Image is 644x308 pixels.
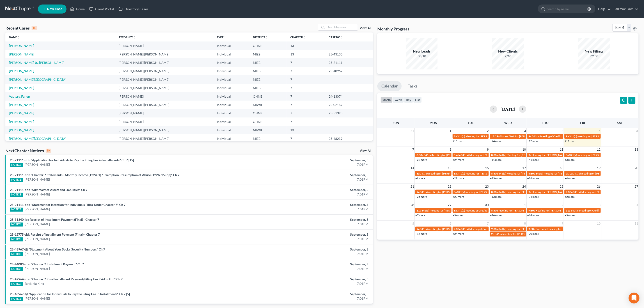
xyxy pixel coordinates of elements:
button: week [393,97,404,103]
a: 25-42964-mlo "Chapter 7 Final Installment Payment/Filing Fee Paid in Full" Ch 7 [10,277,123,281]
td: OHNB [249,109,287,117]
span: 8 [524,221,527,226]
a: +24 more [453,158,464,161]
a: +14 more [415,232,427,235]
td: Individual [213,84,249,92]
a: +3 more [453,214,463,217]
td: MIEB [249,50,287,58]
span: 9a [417,227,419,231]
td: Individual [213,92,249,101]
a: [PERSON_NAME] [9,128,34,132]
td: 13 [287,50,325,58]
span: 10 [597,221,601,226]
i: unfold_more [224,36,226,39]
a: [PERSON_NAME] [25,252,50,256]
td: [PERSON_NAME] [PERSON_NAME] [115,75,213,84]
div: September, 5 [252,217,368,222]
span: 8:30a [491,153,498,157]
a: [PERSON_NAME][GEOGRAPHIC_DATA] [9,78,66,81]
span: 8:30a [417,153,423,157]
a: Tasks [404,81,422,91]
a: +4 more [565,177,575,180]
span: 2p [491,232,494,236]
a: [PERSON_NAME] [9,44,34,48]
td: 13 [287,126,325,134]
span: 8:45a [454,153,461,157]
span: 13 [634,147,639,152]
span: 8 [449,147,452,152]
td: Individual [213,101,249,109]
td: MIEB [249,67,287,75]
div: 7:01PM [252,222,368,226]
div: September, 5 [252,173,368,177]
div: NOTICE [10,297,23,301]
div: September, 5 [252,188,368,192]
a: +28 more [527,177,539,180]
div: NOTICE [10,252,23,256]
td: 25-48239 [325,134,373,143]
button: day [404,97,413,103]
span: 9 [486,147,489,152]
td: MIEB [249,134,287,143]
span: 5 [412,221,415,226]
a: 25-44083-mlo "Chapter 7 Installment Payment" Ch 7 [10,262,84,266]
td: 7 [287,92,325,101]
div: September, 5 [252,158,368,162]
span: 5 [598,128,601,133]
a: Districtunfold_more [253,35,268,39]
td: OHNB [249,117,287,126]
div: September, 5 [252,277,368,281]
td: 25-21111 [325,58,373,67]
a: +9 more [415,177,425,180]
a: Case Nounfold_more [329,35,343,39]
a: 25-12775-skk Receipt of Installment Payment (Final) - Chapter 7 [10,232,100,236]
a: Client Portal [87,5,116,13]
span: 1 [449,128,452,133]
a: 25-48967-tjt "Statement About Your Social Security Numbers" Ch 7 [10,247,105,251]
a: +14 more [527,214,539,217]
span: 341(a) Meeting of Creditors for [PERSON_NAME] [461,227,520,231]
div: NOTICE [10,267,23,271]
div: Open Intercom Messenger [629,293,639,303]
span: Hearing for [PERSON_NAME] [532,190,567,194]
span: 2 [561,202,564,208]
span: 9:30a [454,227,461,231]
div: 7:01PM [252,267,368,271]
span: 341(a) meeting for [PERSON_NAME] & [PERSON_NAME] [420,172,487,175]
span: 341(a) Meeting for [PERSON_NAME] [461,153,505,157]
a: Calendar [377,81,402,91]
span: 20 [634,165,639,171]
a: 25-48967-tjt "Application for Individuals to Pay the Filing Fee in Installments" Ch 7 [5] [10,292,130,296]
td: Individual [213,134,249,143]
span: 11 [634,221,639,226]
td: MIEB [249,84,287,92]
a: [PERSON_NAME] [9,69,34,73]
a: +13 more [490,195,502,198]
div: NOTICE [10,163,23,167]
div: September, 5 [252,232,368,237]
span: 8a [454,172,457,175]
span: 10 [522,147,527,152]
span: 9:30a [491,227,498,231]
a: [PERSON_NAME] [9,120,34,124]
span: 9a [529,190,532,194]
div: September, 5 [252,292,368,296]
span: 341(a) meeting for [PERSON_NAME] [536,172,579,175]
td: Individual [213,117,249,126]
span: 24 [522,184,527,189]
span: 341(a) Meeting for [PERSON_NAME] and [PERSON_NAME] [498,153,569,157]
span: 2 [486,128,489,133]
div: NOTICE [10,223,23,227]
span: 14 [410,165,415,171]
td: 7 [287,134,325,143]
td: Individual [213,126,249,134]
span: 8:30a [491,172,498,175]
span: 341(a) meeting for [PERSON_NAME] [457,190,501,194]
span: 8:50a [491,209,498,212]
a: [PERSON_NAME] [9,52,34,56]
div: New Leads [406,49,438,54]
div: NextChapter Notices [5,148,51,153]
td: MIEB [249,75,287,84]
a: [PERSON_NAME] [25,162,50,167]
div: September, 5 [252,262,368,267]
